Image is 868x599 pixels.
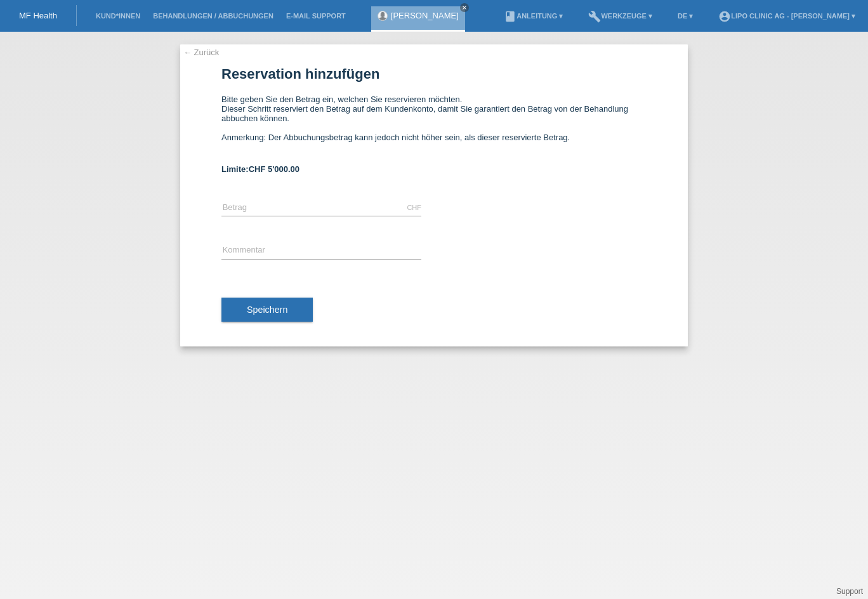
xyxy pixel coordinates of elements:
[247,305,287,315] span: Speichern
[712,12,862,20] a: account_circleLIPO CLINIC AG - [PERSON_NAME] ▾
[671,12,699,20] a: DE ▾
[407,204,421,211] div: CHF
[147,12,280,20] a: Behandlungen / Abbuchungen
[19,11,57,20] a: MF Health
[504,10,516,23] i: book
[588,10,601,23] i: build
[89,12,147,20] a: Kund*innen
[249,164,299,174] span: CHF 5'000.00
[183,48,219,57] a: ← Zurück
[391,11,459,20] a: [PERSON_NAME]
[582,12,659,20] a: buildWerkzeuge ▾
[460,3,469,12] a: close
[836,587,863,596] a: Support
[221,164,299,174] b: Limite:
[221,298,313,322] button: Speichern
[718,10,731,23] i: account_circle
[221,66,647,82] h1: Reservation hinzufügen
[280,12,352,20] a: E-Mail Support
[461,4,468,11] i: close
[221,95,647,152] div: Bitte geben Sie den Betrag ein, welchen Sie reservieren möchten. Dieser Schritt reserviert den Be...
[497,12,569,20] a: bookAnleitung ▾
